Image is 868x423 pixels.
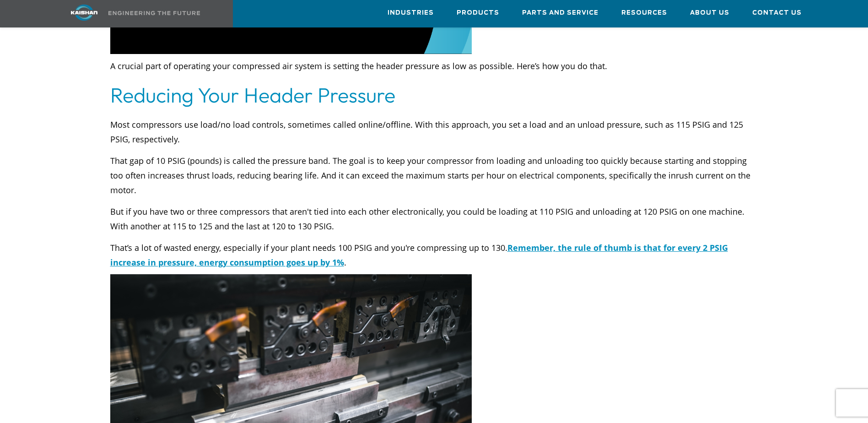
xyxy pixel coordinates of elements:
span: About Us [690,8,729,18]
a: Industries [388,0,434,25]
a: Parts and Service [522,0,598,25]
span: Products [457,8,499,18]
span: Industries [388,8,434,18]
img: Engineering the future [108,11,200,15]
p: That gap of 10 PSIG (pounds) is called the pressure band. The goal is to keep your compressor fro... [110,153,758,197]
p: That’s a lot of wasted energy, especially if your plant needs 100 PSIG and you're compressing up ... [110,240,758,270]
a: Resources [621,0,667,25]
a: About Us [690,0,729,25]
p: But if you have two or three compressors that aren't tied into each other electronically, you cou... [110,204,758,233]
p: Most compressors use load/no load controls, sometimes called online/offline. With this approach, ... [110,117,758,146]
a: Remember, the rule of thumb is that for every 2 PSIG increase in pressure, energy consumption goe... [110,242,728,268]
h2: Reducing Your Header Pressure [110,82,758,108]
img: kaishan logo [50,5,119,21]
p: A crucial part of operating your compressed air system is setting the header pressure as low as p... [110,59,758,73]
a: Products [457,0,499,25]
span: Resources [621,8,667,18]
span: Parts and Service [522,8,598,18]
span: Contact Us [752,8,802,18]
a: Contact Us [752,0,802,25]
